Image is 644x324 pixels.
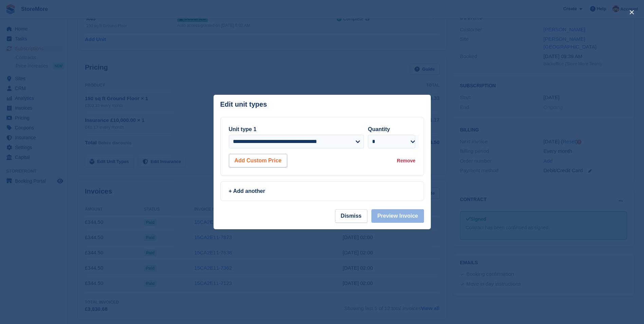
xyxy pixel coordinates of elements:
[371,209,424,223] button: Preview Invoice
[626,7,637,18] button: close
[368,126,390,132] label: Quantity
[220,181,424,201] a: + Add another
[335,209,367,223] button: Dismiss
[229,126,257,132] label: Unit type 1
[220,101,267,108] p: Edit unit types
[397,157,415,164] div: Remove
[229,154,288,167] button: Add Custom Price
[229,187,416,195] div: + Add another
